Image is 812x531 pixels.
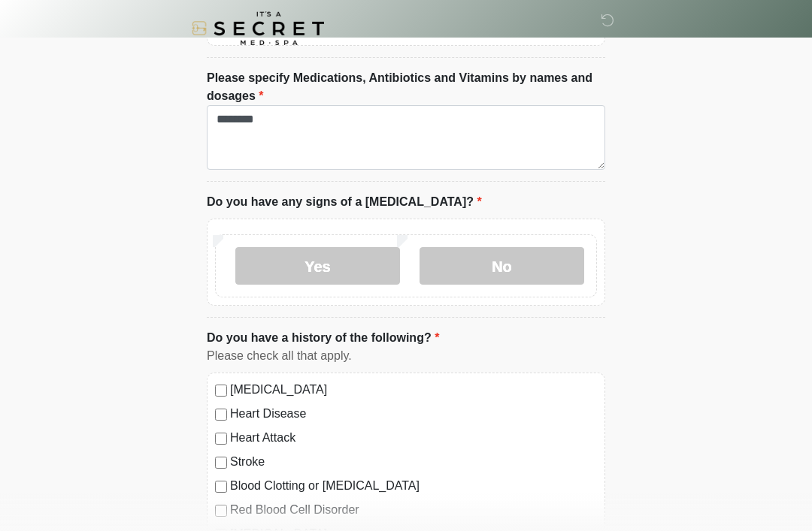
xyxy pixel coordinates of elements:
[230,381,597,399] label: [MEDICAL_DATA]
[215,481,227,493] input: Blood Clotting or [MEDICAL_DATA]
[230,501,597,519] label: Red Blood Cell Disorder
[207,329,439,347] label: Do you have a history of the following?
[215,505,227,517] input: Red Blood Cell Disorder
[230,477,597,495] label: Blood Clotting or [MEDICAL_DATA]
[207,347,605,365] div: Please check all that apply.
[215,433,227,445] input: Heart Attack
[230,453,597,471] label: Stroke
[207,193,482,211] label: Do you have any signs of a [MEDICAL_DATA]?
[192,11,324,45] img: It's A Secret Med Spa Logo
[215,409,227,421] input: Heart Disease
[230,429,597,447] label: Heart Attack
[235,247,400,285] label: Yes
[215,457,227,469] input: Stroke
[207,69,605,105] label: Please specify Medications, Antibiotics and Vitamins by names and dosages
[230,405,597,423] label: Heart Disease
[420,247,584,285] label: No
[215,385,227,397] input: [MEDICAL_DATA]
